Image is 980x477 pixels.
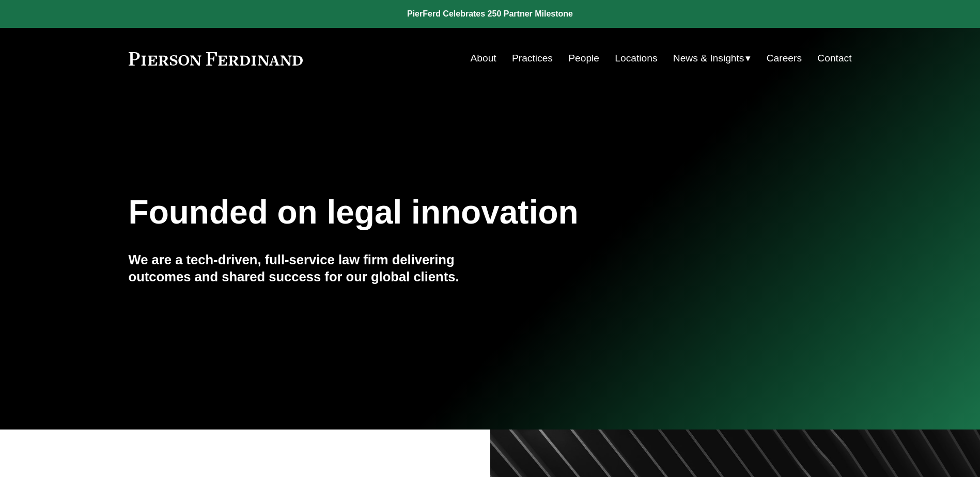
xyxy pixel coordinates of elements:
a: Locations [615,49,657,68]
a: folder dropdown [673,49,751,68]
a: About [471,49,496,68]
span: News & Insights [673,50,744,68]
a: People [568,49,599,68]
a: Careers [767,49,802,68]
a: Contact [817,49,851,68]
h1: Founded on legal innovation [129,194,732,231]
a: Practices [512,49,553,68]
h4: We are a tech-driven, full-service law firm delivering outcomes and shared success for our global... [129,251,490,285]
